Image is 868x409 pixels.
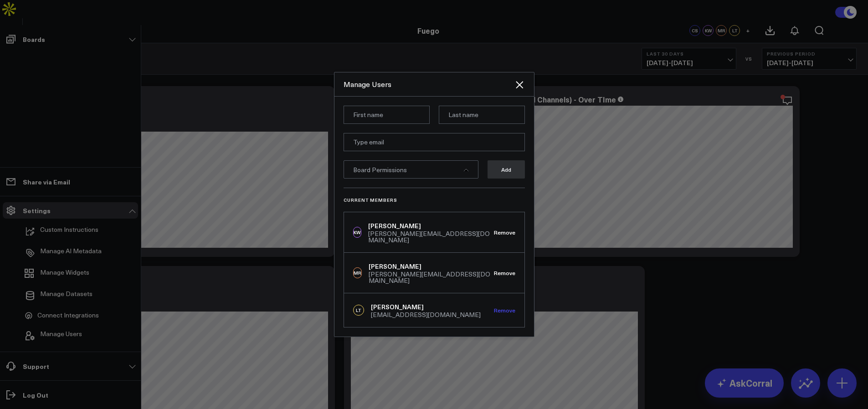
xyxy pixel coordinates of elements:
[371,302,481,312] div: [PERSON_NAME]
[368,221,493,230] div: [PERSON_NAME]
[494,229,515,235] button: Remove
[488,160,525,179] button: Add
[371,312,481,318] div: [EMAIL_ADDRESS][DOMAIN_NAME]
[353,267,362,278] div: MR
[353,305,364,316] div: LT
[344,197,525,203] h3: Current Members
[344,79,514,89] div: Manage Users
[369,262,494,271] div: [PERSON_NAME]
[353,165,407,174] span: Board Permissions
[369,271,494,284] div: [PERSON_NAME][EMAIL_ADDRESS][DOMAIN_NAME]
[439,106,525,124] input: Last name
[494,307,515,313] button: Remove
[344,133,525,151] input: Type email
[368,230,493,243] div: [PERSON_NAME][EMAIL_ADDRESS][DOMAIN_NAME]
[353,227,362,238] div: KW
[344,106,430,124] input: First name
[494,270,515,276] button: Remove
[514,79,525,90] button: Close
